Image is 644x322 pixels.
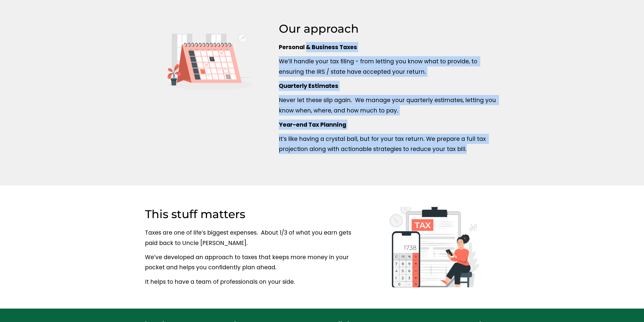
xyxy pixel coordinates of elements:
strong: Year-end Tax Planning [279,121,346,129]
p: It helps to have a team of professionals on your side. [145,277,365,287]
h2: This stuff matters [145,207,365,221]
p: We’ve developed an approach to taxes that keeps more money in your pocket and helps you confident... [145,252,365,273]
p: Taxes are one of life’s biggest expenses. About 1/3 of what you earn gets paid back to Uncle [PER... [145,228,365,248]
h2: Our approach [279,21,499,36]
p: We’ll handle your tax filing - from letting you know what to provide, to ensuring the IRS / state... [279,56,499,77]
p: Never let these slip again. We manage your quarterly estimates, letting you know when, where, and... [279,95,499,116]
strong: Personal & Business Taxes [279,43,357,51]
p: It’s like having a crystal ball, but for your tax return. We prepare a full tax projection along ... [279,134,499,154]
strong: Quarterly Estimates [279,82,338,90]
